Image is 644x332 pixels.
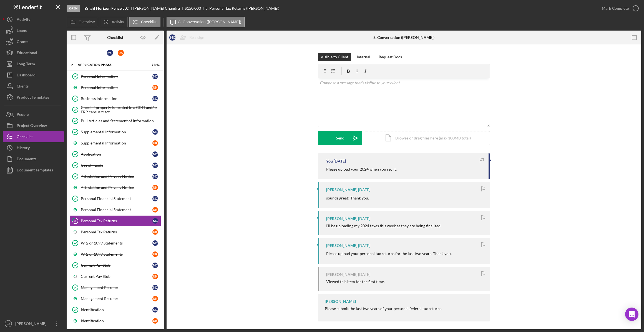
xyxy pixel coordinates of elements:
[81,241,152,245] div: W-2 or 1099 Statements
[69,271,161,282] a: Current Pay StubUK
[141,20,157,24] label: Checklist
[17,131,33,144] div: Checklist
[326,279,385,284] div: Viewed this item for the first time.
[69,71,161,82] a: Personal InformationMC
[74,219,76,223] tspan: 8
[152,207,158,213] div: U K
[69,149,161,160] a: ApplicationMC
[107,50,113,56] div: M C
[358,188,370,192] time: 2025-06-30 17:06
[81,74,152,79] div: Personal Information
[325,299,356,304] div: [PERSON_NAME]
[152,74,158,79] div: M C
[3,92,64,103] a: Product Templates
[152,274,158,279] div: U K
[602,3,629,14] div: Mark Complete
[17,14,30,26] div: Activity
[69,182,161,193] a: Attestation and Privacy NoticeUK
[69,293,161,304] a: Management ResumeUK
[129,17,160,27] button: Checklist
[152,218,158,224] div: M C
[17,109,29,121] div: People
[81,152,152,156] div: Application
[152,163,158,168] div: M C
[17,69,36,82] div: Dashboard
[178,20,241,24] label: 8. Conversation ([PERSON_NAME])
[81,105,161,114] div: Check if property is located in a CDFI and/or ERP census tract
[81,319,152,323] div: Identification
[81,130,152,134] div: Supplemental Information
[69,315,161,326] a: IdentificationUK
[326,272,357,277] div: [PERSON_NAME]
[152,229,158,235] div: U K
[326,243,357,248] div: [PERSON_NAME]
[326,216,357,221] div: [PERSON_NAME]
[326,251,452,257] p: Please upload your personal tax returns for the last two years. Thank you.
[81,274,152,279] div: Current Pay Stub
[3,14,64,25] button: Activity
[3,318,64,329] button: BZ[PERSON_NAME]
[152,129,158,135] div: M C
[326,224,441,228] div: I'll be uploading my 2024 taxes this week as they are being finalized
[185,6,201,11] span: $150,000
[3,120,64,131] button: Project Overview
[100,17,127,27] button: Activity
[3,47,64,58] a: Educational
[152,240,158,246] div: M C
[17,120,47,133] div: Project Overview
[3,25,64,36] button: Loans
[3,58,64,69] a: Long-Term
[81,85,152,90] div: Personal Information
[167,32,210,43] button: MCReassign
[107,35,123,40] div: Checklist
[69,138,161,149] a: Supplemental InformationUK
[69,171,161,182] a: Attestation and Privacy NoticeMC
[81,296,152,301] div: Management Resume
[379,53,402,61] div: Request Docs
[318,131,362,145] button: Send
[3,69,64,81] button: Dashboard
[17,153,36,166] div: Documents
[81,208,152,212] div: Personal Financial Statement
[67,17,98,27] button: Overview
[152,174,158,179] div: M C
[133,6,185,11] div: [PERSON_NAME] Chandra
[3,131,64,142] a: Checklist
[358,243,370,248] time: 2025-06-23 18:53
[325,306,442,311] div: Please submit the last two years of your personal federal tax returns.
[17,58,35,71] div: Long-Term
[81,163,152,168] div: Use of Funds
[318,53,351,61] button: Visible to Client
[358,272,370,277] time: 2025-06-23 04:36
[69,104,161,115] a: Check if property is located in a CDFI and/or ERP census tract
[321,53,348,61] div: Visible to Client
[152,296,158,301] div: U K
[81,174,152,179] div: Attestation and Privacy Notice
[152,185,158,190] div: U K
[69,260,161,271] a: Current Pay StubMC
[81,230,152,234] div: Personal Tax Returns
[81,252,152,256] div: W-2 or 1099 Statements
[167,17,245,27] button: 8. Conversation ([PERSON_NAME])
[189,32,204,43] div: Reassign
[334,159,346,163] time: 2025-07-31 16:09
[336,131,344,145] div: Send
[354,53,373,61] button: Internal
[69,215,161,226] a: 8Personal Tax ReturnsMC
[81,141,152,145] div: Supplemental Information
[17,47,37,60] div: Educational
[69,82,161,93] a: Personal InformationUK
[152,318,158,324] div: U K
[81,196,152,201] div: Personal Financial Statement
[3,153,64,164] button: Documents
[152,85,158,90] div: U K
[3,142,64,153] button: History
[69,304,161,315] a: IdentificationMC
[14,318,50,331] div: [PERSON_NAME]
[69,193,161,204] a: Personal Financial StatementMC
[17,164,53,177] div: Document Templates
[81,219,152,223] div: Personal Tax Returns
[7,322,10,325] text: BZ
